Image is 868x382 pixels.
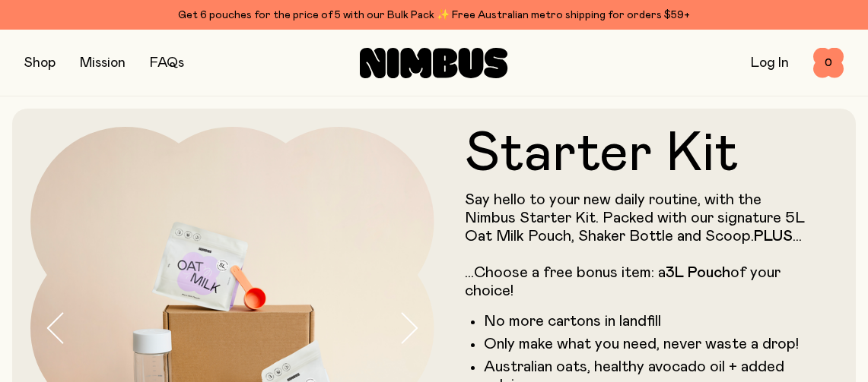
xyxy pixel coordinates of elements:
li: No more cartons in landfill [484,312,808,330]
li: Only make what you need, never waste a drop! [484,335,808,353]
strong: PLUS [754,229,793,244]
h1: Starter Kit [465,127,808,182]
a: FAQs [150,56,184,70]
button: 0 [813,48,844,78]
strong: 3L [666,265,684,280]
a: Mission [80,56,126,70]
a: Log In [751,56,789,70]
div: Get 6 pouches for the price of 5 with our Bulk Pack ✨ Free Australian metro shipping for orders $59+ [24,6,844,24]
strong: Pouch [688,265,730,280]
p: Say hello to your new daily routine, with the Nimbus Starter Kit. Packed with our signature 5L Oa... [465,191,808,300]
